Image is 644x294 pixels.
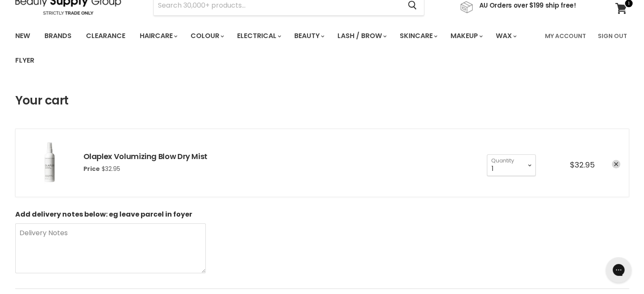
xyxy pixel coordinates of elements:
[133,27,182,45] a: Haircare
[612,160,620,168] a: remove Olaplex Volumizing Blow Dry Mist
[9,24,540,73] ul: Main menu
[231,27,286,45] a: Electrical
[184,27,229,45] a: Colour
[288,27,329,45] a: Beauty
[489,27,522,45] a: Wax
[38,27,78,45] a: Brands
[83,151,207,162] a: Olaplex Volumizing Blow Dry Mist
[593,27,632,45] a: Sign Out
[331,27,392,45] a: Lash / Brow
[602,254,636,286] iframe: Gorgias live chat messenger
[80,27,132,45] a: Clearance
[15,209,192,219] b: Add delivery notes below: eg leave parcel in foyer
[9,52,41,69] a: Flyer
[540,27,591,45] a: My Account
[5,24,640,73] nav: Main
[24,137,75,188] img: Olaplex Volumizing Blow Dry Mist
[487,154,536,176] select: Quantity
[570,159,595,170] span: $32.95
[393,27,442,45] a: Skincare
[444,27,488,45] a: Makeup
[9,27,36,45] a: New
[15,94,69,107] h1: Your cart
[83,165,100,173] span: Price
[102,165,120,173] span: $32.95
